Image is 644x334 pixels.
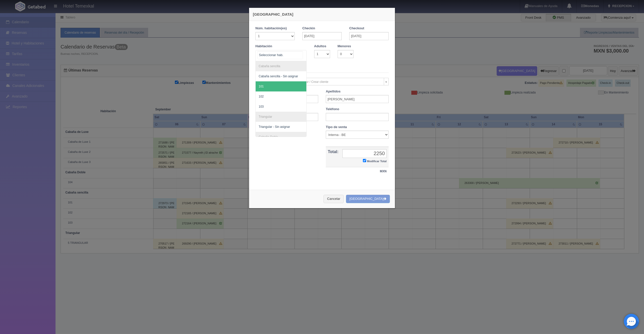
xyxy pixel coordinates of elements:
h4: [GEOGRAPHIC_DATA] [253,12,391,17]
label: Habitación [255,44,272,49]
input: DD-MM-AAAA [302,32,342,40]
span: 102 [259,95,264,98]
strong: MXN [380,170,387,173]
label: Apellidos [326,89,341,94]
span: Triangular - Sin asignar [259,125,290,129]
label: Cliente [252,78,287,83]
span: Seleccionar / Crear cliente [293,78,382,86]
legend: Datos del Cliente [255,65,389,73]
span: 103 [259,105,264,108]
input: Modificar Total [363,159,366,162]
label: Checkin [302,26,315,31]
small: Modificar Total [367,160,387,163]
th: Total: [326,147,340,167]
label: Tipo de venta [326,125,347,130]
label: Adultos [314,44,326,49]
input: Seleccionar hab. [258,51,303,59]
span: Cabaña sencilla - Sin asignar [259,75,298,78]
span: 101 [259,85,264,88]
a: Seleccionar / Crear cliente [291,78,389,85]
label: Núm. habitación(es) [255,26,287,31]
button: Cancelar [324,195,344,203]
label: Menores [338,44,351,49]
label: Checkout [349,26,364,31]
label: Teléfono [326,107,339,112]
input: DD-MM-AAAA [349,32,389,40]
